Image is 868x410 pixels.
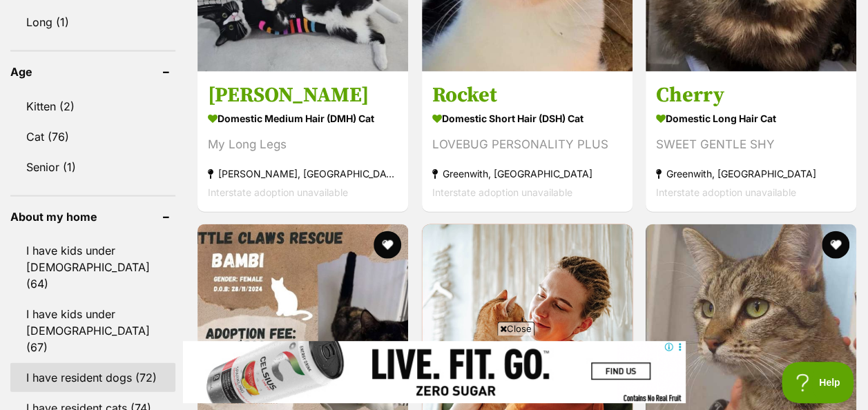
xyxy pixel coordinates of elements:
a: Long (1) [10,8,175,37]
div: My Long Legs [208,135,398,153]
a: Rocket Domestic Short Hair (DSH) Cat LOVEBUG PERSONALITY PLUS Greenwith, [GEOGRAPHIC_DATA] Inters... [422,71,633,211]
span: Interstate adoption unavailable [208,186,348,197]
a: Cherry Domestic Long Hair Cat SWEET GENTLE SHY Greenwith, [GEOGRAPHIC_DATA] Interstate adoption u... [646,71,856,211]
a: Cat (76) [10,122,175,151]
h3: Rocket [432,81,622,108]
strong: Domestic Short Hair (DSH) Cat [432,108,622,128]
strong: Domestic Long Hair Cat [656,108,846,128]
a: Senior (1) [10,153,175,182]
div: SWEET GENTLE SHY [656,135,846,153]
strong: Greenwith, [GEOGRAPHIC_DATA] [656,164,846,182]
a: [PERSON_NAME] Domestic Medium Hair (DMH) Cat My Long Legs [PERSON_NAME], [GEOGRAPHIC_DATA] Inters... [197,71,408,211]
span: Interstate adoption unavailable [656,186,796,197]
span: Interstate adoption unavailable [432,186,572,197]
header: About my home [10,211,175,223]
iframe: Help Scout Beacon - Open [782,362,854,403]
div: LOVEBUG PERSONALITY PLUS [432,135,622,153]
button: favourite [822,231,849,259]
header: Age [10,66,175,78]
strong: Domestic Medium Hair (DMH) Cat [208,108,398,128]
h3: [PERSON_NAME] [208,81,398,108]
button: favourite [374,231,402,259]
strong: Greenwith, [GEOGRAPHIC_DATA] [432,164,622,182]
span: Close [497,322,534,335]
a: Kitten (2) [10,92,175,121]
a: I have kids under [DEMOGRAPHIC_DATA] (64) [10,236,175,298]
iframe: Advertisement [183,341,686,403]
h3: Cherry [656,81,846,108]
strong: [PERSON_NAME], [GEOGRAPHIC_DATA] [208,164,398,182]
a: I have kids under [DEMOGRAPHIC_DATA] (67) [10,300,175,362]
a: I have resident dogs (72) [10,363,175,392]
